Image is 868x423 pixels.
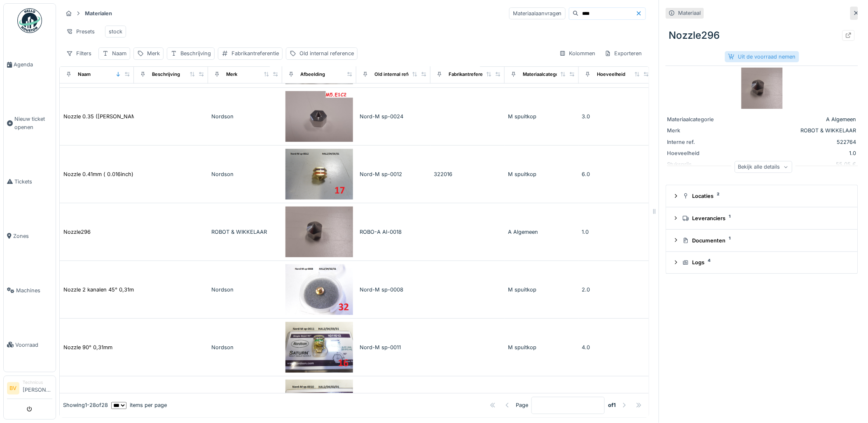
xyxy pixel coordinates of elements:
summary: Leveranciers1 [669,211,854,226]
div: Nordson [211,286,279,294]
div: 1.0 [582,228,650,236]
div: Materiaalcategorie [667,115,729,123]
div: Old internal reference [374,71,424,78]
summary: Locaties2 [669,188,854,204]
img: Nozzle 90° 0,31mm [285,322,353,373]
span: Voorraad [15,341,52,349]
li: BV [7,382,19,395]
img: Badge_color-CXgf-gQk.svg [17,8,42,33]
div: Naam [78,71,91,78]
div: Documenten [683,237,848,244]
a: Machines [4,263,56,317]
div: M spuitkop [508,286,576,294]
div: Materiaalaanvragen [509,7,566,19]
div: Nord-M sp-0024 [360,113,427,120]
span: Machines [16,287,52,294]
div: Nord-M sp-0011 [360,343,427,351]
div: Presets [63,26,98,38]
summary: Logs4 [669,255,854,270]
div: Kolommen [556,47,599,59]
div: Hoeveelheid [597,71,626,78]
img: Nozzle 0.41mm ( 0.016inch) [285,149,353,200]
div: Technicus [23,379,52,385]
div: Nozzle296 [63,228,91,236]
div: ROBO-A Al-0018 [360,228,427,236]
div: Nozzle296 [666,25,858,46]
div: 2.0 [582,286,650,294]
div: Bekijk alle details [735,161,793,173]
div: stock [109,28,122,35]
span: Agenda [14,61,52,68]
div: Materiaal [678,9,701,17]
div: Old internal reference [299,49,354,57]
a: Voorraad [4,317,56,372]
img: Nozzle 2 kanalen 45° 0,31mm [285,264,353,315]
div: Naam [112,49,126,57]
div: A Algemeen [508,228,576,236]
div: Page [516,402,528,409]
span: Zones [13,232,52,240]
a: Zones [4,209,56,263]
div: Beschrijving [152,71,180,78]
div: 4.0 [582,343,650,351]
strong: Materialen [82,9,115,17]
div: Merk [226,71,237,78]
div: Nordson [211,170,279,178]
div: A Algemeen [732,115,856,123]
a: Agenda [4,38,56,92]
div: Nozzle 90° 0,31mm [63,343,112,351]
div: Nozzle 0.35 ([PERSON_NAME]) [63,113,144,120]
strong: of 1 [608,402,616,409]
div: Filters [63,47,95,59]
div: Materiaalcategorie [523,71,564,78]
div: Exporteren [601,47,646,59]
div: Showing 1 - 28 of 28 [63,402,108,409]
div: Logs [683,258,848,266]
div: Fabrikantreferentie [449,71,491,78]
div: Merk [667,127,729,134]
div: Hoeveelheid [667,149,729,157]
div: 3.0 [582,113,650,120]
div: ROBOT & WIKKELAAR [732,127,856,134]
div: Locaties [683,192,848,200]
div: items per page [111,402,167,409]
li: [PERSON_NAME] [23,379,52,397]
div: 522764 [732,138,856,146]
div: Nord-M sp-0008 [360,286,427,294]
div: Nozzle 0.41mm ( 0.016inch) [63,170,133,178]
div: Nordson [211,113,279,120]
summary: Documenten1 [669,233,854,248]
div: Nozzle 2 kanalen 45° 0,31mm [63,286,138,294]
div: M spuitkop [508,343,576,351]
span: Tickets [14,178,52,186]
img: Nozzle 0.35 (Meltman) [285,91,353,142]
div: Merk [147,49,160,57]
div: Beschrijving [180,49,211,57]
div: 1.0 [732,149,856,157]
a: Nieuw ticket openen [4,92,56,154]
img: Nozzle296 [285,207,353,257]
div: ROBOT & WIKKELAAR [211,228,279,236]
span: Nieuw ticket openen [14,115,52,131]
img: Nozzle296 [742,68,783,109]
div: M spuitkop [508,170,576,178]
div: M spuitkop [508,113,576,120]
div: Nord-M sp-0012 [360,170,427,178]
div: Leveranciers [683,214,848,222]
div: Nordson [211,343,279,351]
a: Tickets [4,154,56,209]
div: Interne ref. [667,138,729,146]
div: 322016 [434,170,501,178]
div: Fabrikantreferentie [232,49,279,57]
div: Afbeelding [300,71,325,78]
a: BV Technicus[PERSON_NAME] [7,379,52,399]
div: Uit de voorraad nemen [725,51,799,62]
div: 6.0 [582,170,650,178]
